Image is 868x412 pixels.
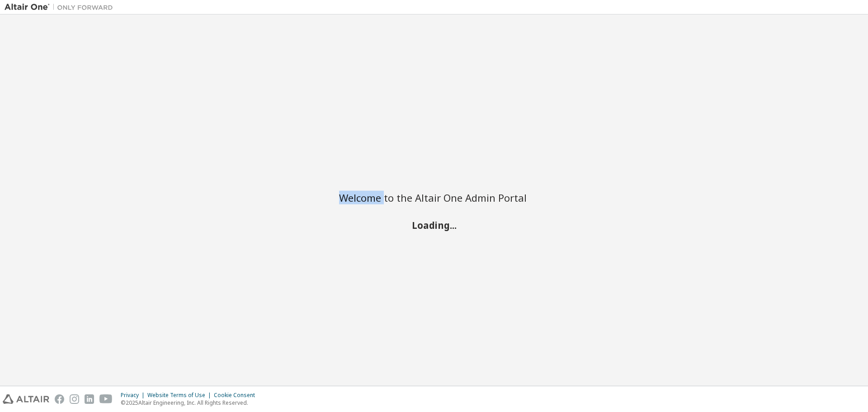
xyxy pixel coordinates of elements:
[85,394,94,404] img: linkedin.svg
[55,394,64,404] img: facebook.svg
[214,392,260,399] div: Cookie Consent
[147,392,214,399] div: Website Terms of Use
[3,394,49,404] img: altair_logo.svg
[339,219,529,231] h2: Loading...
[5,3,118,12] img: Altair One
[121,399,260,407] p: © 2025 Altair Engineering, Inc. All Rights Reserved.
[121,392,147,399] div: Privacy
[70,394,79,404] img: instagram.svg
[339,191,529,204] h2: Welcome to the Altair One Admin Portal
[99,394,113,404] img: youtube.svg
